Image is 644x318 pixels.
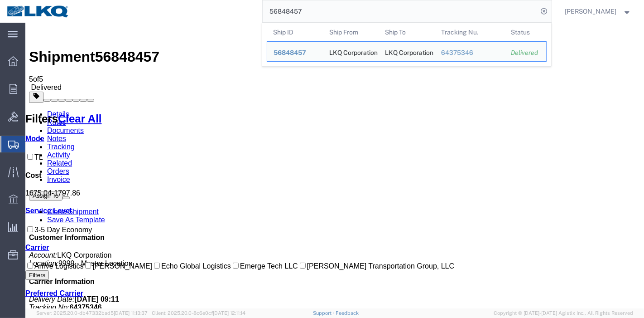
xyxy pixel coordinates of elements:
span: Praveen Nagaraj [565,6,617,16]
span: Server: 2025.20.0-db47332bad5 [36,310,148,316]
input: TL [2,131,8,137]
table: Search Results [267,23,551,66]
label: Emerge Tech LLC [206,240,273,247]
span: 56848457 [70,26,134,42]
a: Clear All [33,90,76,102]
span: 5 [4,53,8,60]
th: Ship ID [267,23,323,41]
input: [PERSON_NAME] Transportation Group, LLC [274,240,280,246]
input: Emerge Tech LLC [207,240,213,246]
span: 56848457 [274,49,306,56]
th: Tracking Nu. [434,23,505,41]
input: Arrive Logistics [2,240,8,246]
a: Support [313,310,336,316]
div: 56848457 [274,48,317,58]
label: [PERSON_NAME] [58,240,127,247]
iframe: To enrich screen reader interactions, please activate Accessibility in Grammarly extension settings [25,23,644,308]
input: Search for shipment number, reference number [263,0,538,22]
span: Copyright © [DATE]-[DATE] Agistix Inc., All Rights Reserved [494,309,633,317]
a: Feedback [336,310,359,316]
label: [PERSON_NAME] Transportation Group, LLC [273,240,429,247]
div: of [4,53,615,61]
div: LKQ Corporation [329,42,372,61]
th: Ship To [379,23,435,41]
span: [DATE] 12:11:14 [213,310,245,316]
button: [PERSON_NAME] [565,6,632,17]
label: Echo Global Logistics [127,240,206,247]
span: Delivered [5,61,36,68]
input: Echo Global Logistics [129,240,135,246]
input: [PERSON_NAME] [60,240,66,246]
span: 1797.86 [29,166,55,174]
input: 3-5 Day Economy [2,204,8,210]
div: LKQ Corporation [385,42,428,61]
span: [DATE] 11:13:37 [114,310,148,316]
img: logo [6,5,70,18]
span: 5 [14,53,18,60]
span: Client: 2025.20.0-8c6e0cf [152,310,245,316]
div: Delivered [511,48,540,58]
div: 64375346 [441,48,498,58]
th: Status [505,23,547,41]
th: Ship From [322,23,379,41]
